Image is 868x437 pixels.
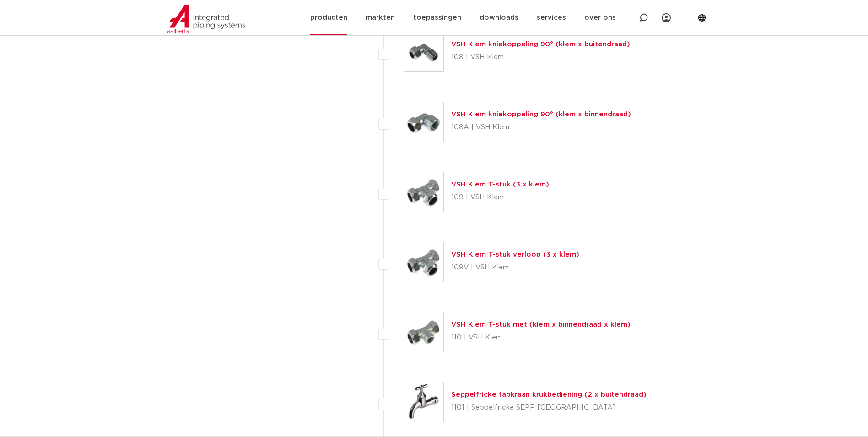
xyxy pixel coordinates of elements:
[451,181,549,188] a: VSH Klem T-stuk (3 x klem)
[451,391,647,398] a: Seppelfricke tapkraan krukbediening (2 x buitendraad)
[451,50,630,65] p: 108 | VSH Klem
[404,242,443,282] img: Thumbnail for VSH Klem T-stuk verloop (3 x klem)
[404,312,443,352] img: Thumbnail for VSH Klem T-stuk met (klem x binnendraad x klem)
[404,102,443,142] img: Thumbnail for VSH Klem kniekoppeling 90° (klem x binnendraad)
[451,190,549,205] p: 109 | VSH Klem
[451,120,631,135] p: 108A | VSH Klem
[451,41,630,48] a: VSH Klem kniekoppeling 90° (klem x buitendraad)
[404,382,443,422] img: Thumbnail for Seppelfricke tapkraan krukbediening (2 x buitendraad)
[451,111,631,118] a: VSH Klem kniekoppeling 90° (klem x binnendraad)
[451,400,647,415] p: 1101 | Seppelfricke SEPP [GEOGRAPHIC_DATA]
[451,330,631,345] p: 110 | VSH Klem
[451,251,579,258] a: VSH Klem T-stuk verloop (3 x klem)
[404,172,443,212] img: Thumbnail for VSH Klem T-stuk (3 x klem)
[451,260,579,275] p: 109V | VSH Klem
[451,321,631,328] a: VSH Klem T-stuk met (klem x binnendraad x klem)
[404,32,443,71] img: Thumbnail for VSH Klem kniekoppeling 90° (klem x buitendraad)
